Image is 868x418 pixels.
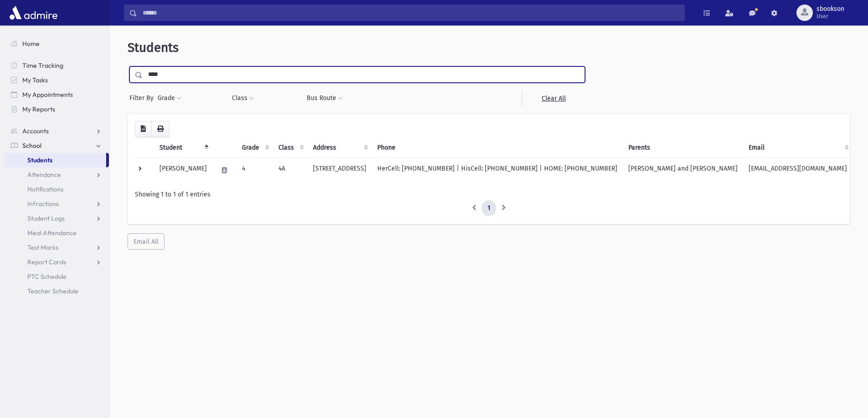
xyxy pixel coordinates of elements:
[482,200,496,217] a: 1
[623,158,743,182] td: [PERSON_NAME] and [PERSON_NAME]
[4,269,109,284] a: PTC Schedule
[4,226,109,240] a: Meal Attendance
[273,137,308,158] th: Class: activate to sort column ascending
[27,272,67,281] span: PTC Schedule
[4,87,109,102] a: My Appointments
[231,90,254,106] button: Class
[743,137,853,158] th: Email: activate to sort column ascending
[137,5,684,21] input: Search
[4,124,109,138] a: Accounts
[623,137,743,158] th: Parents
[27,287,78,295] span: Teacher Schedule
[308,158,372,182] td: [STREET_ADDRESS]
[135,121,152,137] button: CSV
[4,73,109,87] a: My Tasks
[4,211,109,226] a: Student Logs
[236,158,273,182] td: 4
[157,90,182,106] button: Grade
[306,90,343,106] button: Bus Route
[22,76,48,84] span: My Tasks
[7,4,60,22] img: AdmirePro
[4,255,109,269] a: Report Cards
[743,158,853,182] td: [EMAIL_ADDRESS][DOMAIN_NAME]
[135,190,842,199] div: Showing 1 to 1 of 1 entries
[817,13,844,20] span: User
[27,258,66,266] span: Report Cards
[22,91,73,99] span: My Appointments
[129,93,157,103] span: Filter By
[817,5,844,13] span: sbookson
[27,171,61,179] span: Attendance
[4,167,109,182] a: Attendance
[128,40,179,55] span: Students
[154,158,212,182] td: [PERSON_NAME]
[27,156,52,164] span: Students
[522,90,585,106] a: Clear All
[151,121,169,137] button: Print
[27,200,59,208] span: Infractions
[4,182,109,196] a: Notifications
[308,137,372,158] th: Address: activate to sort column ascending
[27,214,65,222] span: Student Logs
[27,243,58,252] span: Test Marks
[22,105,55,113] span: My Reports
[4,240,109,255] a: Test Marks
[27,229,77,237] span: Meal Attendance
[22,40,40,48] span: Home
[236,137,273,158] th: Grade: activate to sort column ascending
[4,284,109,298] a: Teacher Schedule
[128,233,164,250] button: Email All
[154,137,212,158] th: Student: activate to sort column descending
[22,61,63,70] span: Time Tracking
[273,158,308,182] td: 4A
[4,102,109,116] a: My Reports
[4,196,109,211] a: Infractions
[372,158,623,182] td: HerCell: [PHONE_NUMBER] | HisCell: [PHONE_NUMBER] | HOME: [PHONE_NUMBER]
[22,141,41,150] span: School
[22,127,49,135] span: Accounts
[372,137,623,158] th: Phone
[4,58,109,73] a: Time Tracking
[4,138,109,153] a: School
[4,153,106,167] a: Students
[27,185,63,193] span: Notifications
[4,36,109,51] a: Home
